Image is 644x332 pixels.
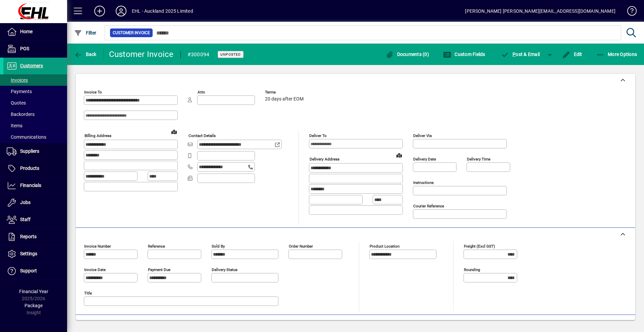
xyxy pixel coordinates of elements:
[265,96,304,102] span: 20 days after EOM
[20,46,29,51] span: POS
[113,29,150,36] span: Customer Invoice
[596,52,637,57] span: More Options
[7,134,46,140] span: Communications
[20,183,41,188] span: Financials
[3,143,67,160] a: Suppliers
[20,268,37,273] span: Support
[212,267,237,272] mat-label: Delivery status
[198,90,205,94] mat-label: Attn
[7,100,26,106] span: Quotes
[3,23,67,40] a: Home
[3,160,67,177] a: Products
[148,267,170,272] mat-label: Payment due
[3,177,67,194] a: Financials
[443,52,485,57] span: Custom Fields
[370,244,399,249] mat-label: Product location
[84,291,92,295] mat-label: Title
[3,109,67,120] a: Backorders
[67,48,104,60] app-page-header-button: Back
[20,29,33,34] span: Home
[413,180,434,185] mat-label: Instructions
[3,194,67,211] a: Jobs
[84,244,111,249] mat-label: Invoice number
[20,234,37,239] span: Reports
[84,267,106,272] mat-label: Invoice date
[394,150,405,160] a: View on map
[501,52,540,57] span: ost & Email
[7,89,32,94] span: Payments
[3,86,67,97] a: Payments
[110,5,132,17] button: Profile
[3,228,67,245] a: Reports
[562,52,582,57] span: Edit
[20,217,31,222] span: Staff
[187,49,210,60] div: #300094
[3,41,67,57] a: POS
[84,90,102,94] mat-label: Invoice To
[441,48,487,60] button: Custom Fields
[467,157,490,161] mat-label: Delivery time
[560,48,584,60] button: Edit
[384,48,431,60] button: Documents (0)
[289,244,313,249] mat-label: Order number
[7,112,35,117] span: Backorders
[3,246,67,262] a: Settings
[148,244,165,249] mat-label: Reference
[3,97,67,109] a: Quotes
[3,263,67,279] a: Support
[20,165,39,171] span: Products
[3,74,67,86] a: Invoices
[24,303,43,308] span: Package
[385,52,429,57] span: Documents (0)
[3,120,67,131] a: Items
[265,90,305,94] span: Terms
[74,52,97,57] span: Back
[622,1,636,23] a: Knowledge Base
[89,5,110,17] button: Add
[19,289,48,294] span: Financial Year
[413,157,436,161] mat-label: Delivery date
[513,52,516,57] span: P
[20,148,39,154] span: Suppliers
[212,244,225,249] mat-label: Sold by
[309,133,327,138] mat-label: Deliver To
[413,133,432,138] mat-label: Deliver via
[20,251,37,256] span: Settings
[20,63,43,68] span: Customers
[7,77,28,83] span: Invoices
[3,211,67,228] a: Staff
[132,6,193,16] div: EHL - Auckland 2025 Limited
[72,48,98,60] button: Back
[7,123,22,128] span: Items
[169,126,179,137] a: View on map
[498,48,543,60] button: Post & Email
[220,52,241,57] span: Unposted
[3,131,67,143] a: Communications
[72,27,98,39] button: Filter
[464,244,495,249] mat-label: Freight (excl GST)
[465,6,615,16] div: [PERSON_NAME] [PERSON_NAME][EMAIL_ADDRESS][DOMAIN_NAME]
[109,49,174,60] div: Customer Invoice
[464,267,480,272] mat-label: Rounding
[413,204,444,208] mat-label: Courier Reference
[595,48,639,60] button: More Options
[20,200,31,205] span: Jobs
[74,30,97,36] span: Filter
